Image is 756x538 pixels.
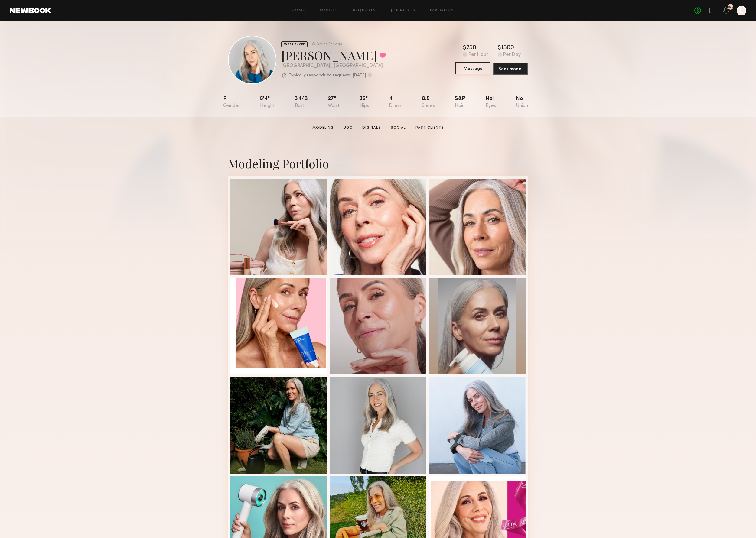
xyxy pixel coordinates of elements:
a: Digitals [360,125,383,131]
a: Home [292,9,305,13]
a: Favorites [430,9,454,13]
div: No [516,96,528,109]
div: F [223,96,240,109]
a: UGC [341,125,355,131]
div: [PERSON_NAME] [281,47,386,63]
a: Models [320,9,338,13]
div: Online 3hr ago [316,42,342,46]
div: 8.5 [422,96,435,109]
div: 35" [360,96,369,109]
div: [GEOGRAPHIC_DATA] , [GEOGRAPHIC_DATA] [281,63,386,69]
button: Book model [493,63,528,75]
a: Job Posts [391,9,416,13]
a: Modeling [310,125,336,131]
div: Per Hour [468,52,488,58]
div: 106 [728,5,733,9]
a: Requests [353,9,376,13]
div: EXPERIENCED [281,41,308,47]
div: $ [498,45,501,51]
button: Message [455,62,490,74]
div: Per Day [503,52,521,58]
a: Social [388,125,408,131]
div: 27" [328,96,339,109]
p: Typically responds to requests [289,73,351,78]
div: 34/b [295,96,308,109]
div: 1500 [501,45,514,51]
a: L [737,6,746,15]
div: 250 [466,45,476,51]
div: 4 [389,96,402,109]
div: S&P [455,96,465,109]
div: Modeling Portfolio [228,155,528,171]
div: 5'4" [260,96,275,109]
b: [DATE] [353,73,366,78]
a: Past Clients [413,125,446,131]
div: $ [463,45,466,51]
div: Hzl [486,96,496,109]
